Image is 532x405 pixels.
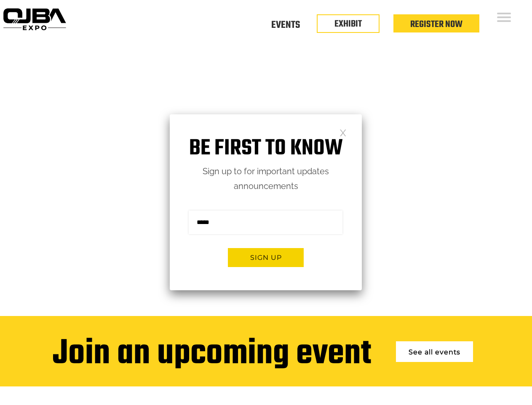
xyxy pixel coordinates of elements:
[170,164,362,194] p: Sign up to for important updates announcements
[228,248,304,267] button: Sign up
[396,341,473,362] a: See all events
[334,17,362,31] a: EXHIBIT
[53,335,371,374] div: Join an upcoming event
[410,17,462,32] a: Register Now
[340,129,347,136] a: Close
[170,135,362,162] h1: Be first to know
